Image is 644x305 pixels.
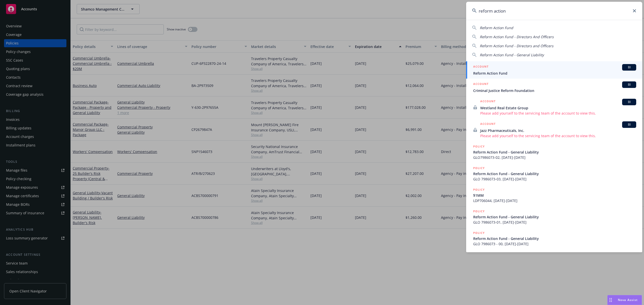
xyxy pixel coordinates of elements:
[466,96,642,119] a: ACCOUNTBIWestland Real Estate GroupPlease add yourself to the servicing team of the account to vi...
[466,119,642,141] a: ACCOUNTBIJazz Pharmaceuticals, Inc.Please add yourself to the servicing team of the account to vi...
[480,111,636,116] span: Please add yourself to the servicing team of the account to view this.
[466,228,642,249] a: POLICYReform Action Fund - General LiabilityGLO 7986073 - 00, [DATE]-[DATE]
[480,133,636,138] span: Please add yourself to the servicing team of the account to view this.
[466,2,642,20] input: Search...
[480,25,513,30] span: Reform Action Fund
[473,241,636,246] span: GLO 7986073 - 00, [DATE]-[DATE]
[473,81,489,87] h5: ACCOUNT
[473,214,636,220] span: Reform Action Fund - General Liability
[473,166,485,171] h5: POLICY
[473,71,636,76] span: Reform Action Fund
[624,82,634,87] span: BI
[473,198,636,203] span: LDP706044, [DATE]-[DATE]
[473,220,636,225] span: GLO 7986073-01, [DATE]-[DATE]
[480,128,636,133] span: Jazz Pharmaceuticals, Inc.
[480,105,636,111] span: Westland Real Estate Group
[608,295,614,305] div: Drag to move
[473,149,636,155] span: Reform Action Fund - General Liability
[473,171,636,176] span: Reform Action Fund - General Liability
[473,236,636,241] span: Reform Action Fund - General Liability
[466,163,642,184] a: POLICYReform Action Fund - General LiabilityGLO 7986073-03, [DATE]-[DATE]
[466,141,642,163] a: POLICYReform Action Fund - General LiabilityGLO7986073-02, [DATE]-[DATE]
[624,100,634,104] span: BI
[624,65,634,70] span: BI
[466,184,642,206] a: POLICY$1MMLDP706044, [DATE]-[DATE]
[473,209,485,214] h5: POLICY
[473,187,485,192] h5: POLICY
[618,298,638,302] span: Nova Assist
[473,88,636,93] span: Criminal Justice Reform Foundation
[473,230,485,235] h5: POLICY
[466,61,642,79] a: ACCOUNTBIReform Action Fund
[480,34,554,39] span: Reform Action Fund - Directors And Officers
[466,79,642,96] a: ACCOUNTBICriminal Justice Reform Foundation
[466,206,642,228] a: POLICYReform Action Fund - General LiabilityGLO 7986073-01, [DATE]-[DATE]
[473,193,636,198] span: $1MM
[473,155,636,160] span: GLO7986073-02, [DATE]-[DATE]
[607,295,642,305] button: Nova Assist
[473,176,636,182] span: GLO 7986073-03, [DATE]-[DATE]
[480,99,496,105] h5: ACCOUNT
[480,121,496,127] h5: ACCOUNT
[473,144,485,149] h5: POLICY
[480,53,544,57] span: Reform Action Fund - General Liability
[473,64,489,70] h5: ACCOUNT
[480,43,553,48] span: Reform Action Fund - Directors and Officers
[624,122,634,127] span: BI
